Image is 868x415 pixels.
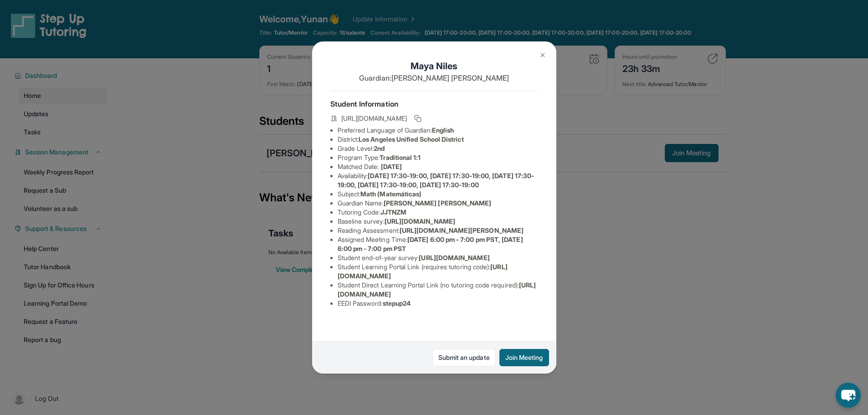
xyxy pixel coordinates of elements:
[374,144,385,152] span: 2nd
[338,281,538,299] li: Student Direct Learning Portal Link (no tutoring code required) :
[383,299,411,307] span: stepup24
[499,349,549,366] button: Join Meeting
[432,126,454,134] span: English
[338,262,538,281] li: Student Learning Portal Link (requires tutoring code) :
[338,299,538,308] li: EEDI Password :
[359,135,463,143] span: Los Angeles Unified School District
[338,217,538,226] li: Baseline survey :
[412,113,423,124] button: Copy link
[341,114,407,123] span: [URL][DOMAIN_NAME]
[338,153,538,162] li: Program Type:
[338,190,538,199] li: Subject :
[338,171,538,190] li: Availability:
[330,60,538,72] h1: Maya Niles
[338,236,523,252] span: [DATE] 6:00 pm - 7:00 pm PST, [DATE] 6:00 pm - 7:00 pm PST
[338,235,538,253] li: Assigned Meeting Time :
[380,154,421,161] span: Traditional 1:1
[385,217,455,225] span: [URL][DOMAIN_NAME]
[338,208,538,217] li: Tutoring Code :
[419,254,489,261] span: [URL][DOMAIN_NAME]
[338,126,538,135] li: Preferred Language of Guardian:
[836,383,861,408] button: chat-button
[338,253,538,262] li: Student end-of-year survey :
[381,163,402,170] span: [DATE]
[338,162,538,171] li: Matched Date:
[330,72,538,83] p: Guardian: [PERSON_NAME] [PERSON_NAME]
[330,98,538,109] h4: Student Information
[338,144,538,153] li: Grade Level:
[400,226,524,234] span: [URL][DOMAIN_NAME][PERSON_NAME]
[338,226,538,235] li: Reading Assessment :
[338,135,538,144] li: District:
[338,172,534,189] span: [DATE] 17:30-19:00, [DATE] 17:30-19:00, [DATE] 17:30-19:00, [DATE] 17:30-19:00, [DATE] 17:30-19:00
[338,199,538,208] li: Guardian Name :
[432,349,496,366] a: Submit an update
[384,199,492,207] span: [PERSON_NAME] [PERSON_NAME]
[539,51,546,59] img: Close Icon
[380,208,406,216] span: JJTNZM
[360,190,421,198] span: Math (Matemáticas)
